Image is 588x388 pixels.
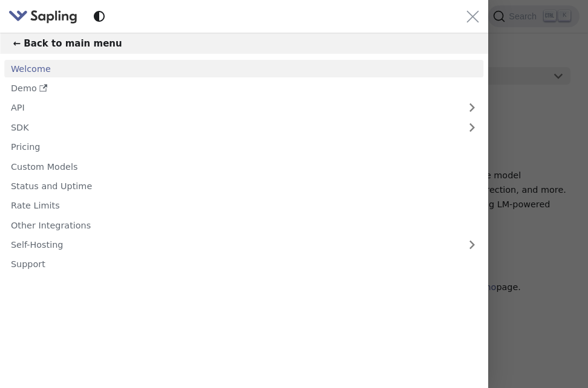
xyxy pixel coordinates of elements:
a: Pricing [4,138,483,156]
a: Rate Limits [4,197,483,215]
a: Custom Models [4,158,483,175]
button: Switch between dark and light mode (currently system mode) [91,8,108,25]
a: API [4,99,460,117]
img: Sapling.ai [8,8,77,25]
a: Other Integrations [4,216,483,234]
button: Expand sidebar category 'SDK' [460,118,484,136]
a: Welcome [4,60,483,77]
a: Self-Hosting [4,236,483,254]
a: SDK [4,118,460,136]
a: Sapling.ai [8,8,82,25]
button: Close navigation bar [466,10,479,23]
button: Expand sidebar category 'API' [460,99,484,117]
a: Demo [4,80,483,97]
a: Support [4,256,483,273]
a: Status and Uptime [4,178,483,195]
